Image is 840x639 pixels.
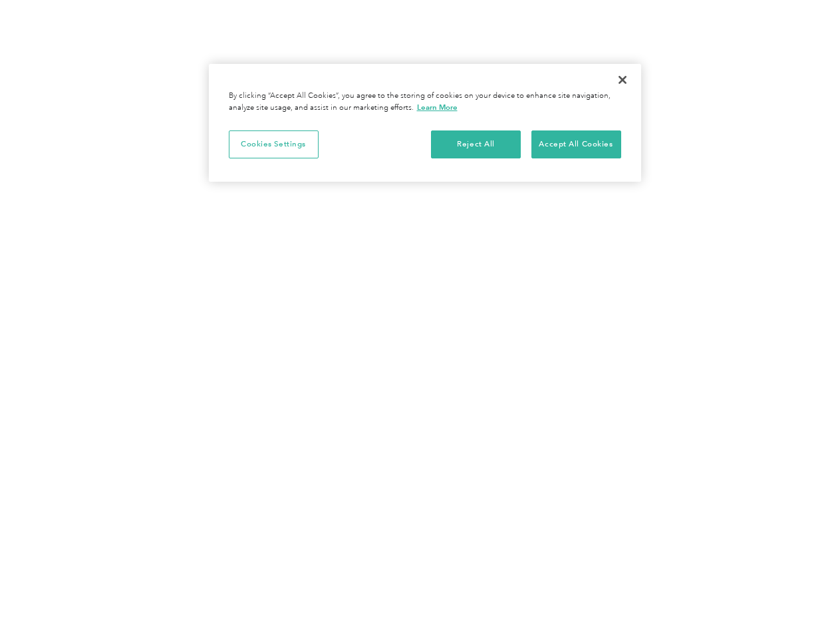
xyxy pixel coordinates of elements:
button: Close [608,65,637,95]
button: Reject All [431,130,521,158]
button: Accept All Cookies [531,130,621,158]
div: By clicking “Accept All Cookies”, you agree to the storing of cookies on your device to enhance s... [229,91,621,114]
a: More information about your privacy, opens in a new tab [417,103,458,112]
div: Cookie banner [209,64,641,182]
div: Privacy [209,64,641,182]
button: Cookies Settings [229,130,319,158]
